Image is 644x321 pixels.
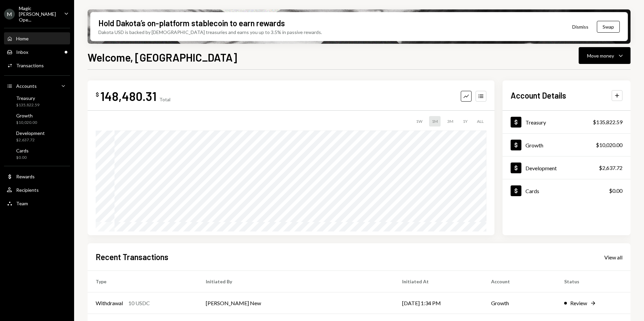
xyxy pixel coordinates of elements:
div: $0.00 [16,155,29,160]
a: Home [4,32,70,44]
div: Rewards [16,174,35,179]
div: Withdrawal [96,299,123,307]
div: $135,822.59 [16,102,39,108]
div: View all [604,254,622,261]
div: Review [570,299,587,307]
div: 1M [429,116,441,127]
a: Development$2,637.72 [503,156,631,179]
a: Development$2,637.72 [4,128,70,144]
th: Initiated By [198,271,394,292]
div: $ [96,91,99,98]
div: Move money [587,52,614,59]
div: Cards [16,148,29,153]
div: Transactions [16,63,44,68]
th: Initiated At [394,271,483,292]
div: $10,020.00 [16,120,37,126]
a: View all [604,253,622,261]
div: Magic [PERSON_NAME] Ope... [19,5,59,23]
div: $2,637.72 [599,164,622,172]
button: Dismiss [564,19,597,35]
div: Treasury [525,119,546,126]
div: Accounts [16,83,37,89]
div: Inbox [16,49,28,55]
div: Home [16,36,29,41]
a: Growth$10,020.00 [4,111,70,127]
h2: Account Details [511,90,566,101]
div: Growth [16,113,37,118]
div: 10 USDC [128,299,150,307]
div: $10,020.00 [596,141,622,149]
td: [DATE] 1:34 PM [394,292,483,314]
a: Cards$0.00 [503,179,631,202]
td: Growth [483,292,556,314]
button: Swap [597,21,620,33]
div: Hold Dakota’s on-platform stablecoin to earn rewards [98,17,285,29]
div: 3M [445,116,456,127]
a: Treasury$135,822.59 [4,93,70,109]
th: Status [556,271,631,292]
div: Team [16,201,28,206]
a: Transactions [4,59,70,71]
div: 1Y [460,116,470,127]
div: $0.00 [609,187,622,195]
div: $135,822.59 [593,118,622,126]
h2: Recent Transactions [96,251,168,262]
div: 148,480.31 [100,88,157,104]
a: Inbox [4,46,70,58]
a: Recipients [4,184,70,196]
div: Recipients [16,187,39,193]
a: Cards$0.00 [4,146,70,162]
div: Dakota USD is backed by [DEMOGRAPHIC_DATA] treasuries and earns you up to 3.5% in passive rewards. [98,29,322,36]
div: Cards [525,188,539,194]
div: Growth [525,142,543,148]
th: Account [483,271,556,292]
div: M [4,9,15,20]
div: ALL [474,116,486,127]
div: 1W [413,116,425,127]
h1: Welcome, [GEOGRAPHIC_DATA] [88,50,237,64]
div: Treasury [16,95,39,101]
div: $2,637.72 [16,137,45,143]
a: Treasury$135,822.59 [503,111,631,133]
td: [PERSON_NAME] New [198,292,394,314]
a: Team [4,197,70,209]
a: Growth$10,020.00 [503,134,631,156]
a: Rewards [4,170,70,182]
th: Type [88,271,198,292]
div: Total [159,97,170,102]
div: Development [525,165,557,171]
button: Move money [579,47,631,64]
div: Development [16,130,45,136]
a: Accounts [4,80,70,92]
